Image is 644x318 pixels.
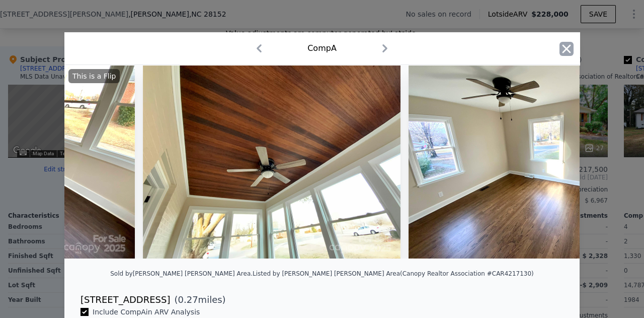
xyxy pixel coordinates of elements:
div: Sold by [PERSON_NAME] [PERSON_NAME] Area . [110,270,253,277]
span: ( miles) [170,293,225,307]
span: Include Comp A in ARV Analysis [89,308,204,316]
img: Property Img [143,65,400,259]
span: 0.27 [178,294,198,305]
div: [STREET_ADDRESS] [80,293,170,307]
div: This is a Flip [68,69,120,83]
div: Comp A [307,42,337,54]
div: Listed by [PERSON_NAME] [PERSON_NAME] Area (Canopy Realtor Association #CAR4217130) [253,270,534,277]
